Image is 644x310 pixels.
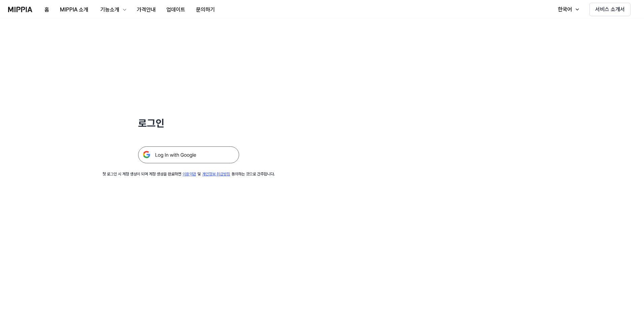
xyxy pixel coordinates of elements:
[551,3,584,16] button: 한국어
[138,146,239,163] img: 구글 로그인 버튼
[183,172,196,176] a: 이용약관
[99,6,121,14] div: 기능소개
[138,116,239,130] h1: 로그인
[39,3,55,17] button: 홈
[8,7,32,12] img: logo
[161,3,191,17] button: 업데이트
[202,172,230,176] a: 개인정보 취급방침
[55,3,94,17] button: MIPPIA 소개
[191,3,220,17] button: 문의하기
[161,0,191,19] a: 업데이트
[94,3,131,17] button: 기능소개
[556,5,573,13] div: 한국어
[102,171,275,177] div: 첫 로그인 시 계정 생성이 되며 계정 생성을 완료하면 및 동의하는 것으로 간주합니다.
[131,3,161,17] button: 가격안내
[589,3,631,16] button: 서비스 소개서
